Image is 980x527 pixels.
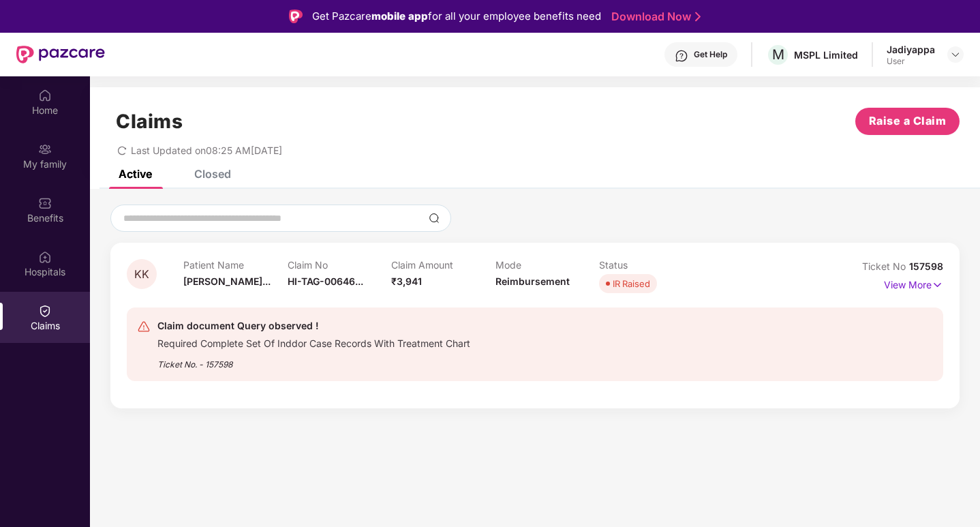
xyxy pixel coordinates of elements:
[288,259,392,271] p: Claim No
[429,213,440,224] img: svg+xml;base64,PHN2ZyBpZD0iU2VhcmNoLTMyeDMyIiB4bWxucz0iaHR0cDovL3d3dy53My5vcmcvMjAwMC9zdmciIHdpZH...
[183,275,271,287] span: [PERSON_NAME]...
[613,277,650,290] div: IR Raised
[183,259,288,271] p: Patient Name
[38,304,52,318] img: svg+xml;base64,PHN2ZyBpZD0iQ2xhaW0iIHhtbG5zPSJodHRwOi8vd3d3LnczLm9yZy8yMDAwL3N2ZyIgd2lkdGg9IjIwIi...
[16,46,105,63] img: New Pazcare Logo
[804,145,815,154] img: Clipboard Icon
[157,318,470,334] div: Claim document Query observed !
[950,49,961,60] img: svg+xml;base64,PHN2ZyBpZD0iRHJvcGRvd24tMzJ4MzIiIHhtbG5zPSJodHRwOi8vd3d3LnczLm9yZy8yMDAwL3N2ZyIgd2...
[117,145,127,156] span: redo
[599,259,703,271] p: Status
[116,110,183,133] h1: Claims
[371,10,428,22] strong: mobile app
[611,10,696,24] a: Download Now
[38,196,52,210] img: svg+xml;base64,PHN2ZyBpZD0iQmVuZWZpdHMiIHhtbG5zPSJodHRwOi8vd3d3LnczLm9yZy8yMDAwL3N2ZyIgd2lkdGg9Ij...
[869,112,947,130] span: Raise a Claim
[157,350,470,371] div: Ticket No. - 157598
[288,275,363,287] span: HI-TAG-00646...
[695,10,701,24] img: Stroke
[675,49,688,63] img: svg+xml;base64,PHN2ZyBpZD0iSGVscC0zMngzMiIgeG1sbnM9Imh0dHA6Ly93d3cudzMub3JnLzIwMDAvc3ZnIiB3aWR0aD...
[134,269,149,280] span: KK
[909,260,943,272] span: 157598
[855,108,960,135] button: Raise a Claim
[194,167,231,181] div: Closed
[694,49,727,60] div: Get Help
[391,275,422,287] span: ₹3,941
[119,167,152,181] div: Active
[887,43,935,56] div: Jadiyappa
[495,259,600,271] p: Mode
[932,277,943,292] img: svg+xml;base64,PHN2ZyB4bWxucz0iaHR0cDovL3d3dy53My5vcmcvMjAwMC9zdmciIHdpZHRoPSIxNyIgaGVpZ2h0PSIxNy...
[495,275,570,287] span: Reimbursement
[131,145,282,156] span: Last Updated on 08:25 AM[DATE]
[38,250,52,264] img: svg+xml;base64,PHN2ZyBpZD0iSG9zcGl0YWxzIiB4bWxucz0iaHR0cDovL3d3dy53My5vcmcvMjAwMC9zdmciIHdpZHRoPS...
[157,334,470,350] div: Required Complete Set Of Inddor Case Records With Treatment Chart
[38,142,52,156] img: svg+xml;base64,PHN2ZyB3aWR0aD0iMjAiIGhlaWdodD0iMjAiIHZpZXdCb3g9IjAgMCAyMCAyMCIgZmlsbD0ibm9uZSIgeG...
[884,274,943,292] p: View More
[887,56,935,67] div: User
[38,89,52,102] img: svg+xml;base64,PHN2ZyBpZD0iSG9tZSIgeG1sbnM9Imh0dHA6Ly93d3cudzMub3JnLzIwMDAvc3ZnIiB3aWR0aD0iMjAiIG...
[391,259,495,271] p: Claim Amount
[289,10,303,23] img: Logo
[794,48,858,61] div: MSPL Limited
[862,260,909,272] span: Ticket No
[312,8,601,25] div: Get Pazcare for all your employee benefits need
[772,46,784,63] span: M
[137,320,151,333] img: svg+xml;base64,PHN2ZyB4bWxucz0iaHR0cDovL3d3dy53My5vcmcvMjAwMC9zdmciIHdpZHRoPSIyNCIgaGVpZ2h0PSIyNC...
